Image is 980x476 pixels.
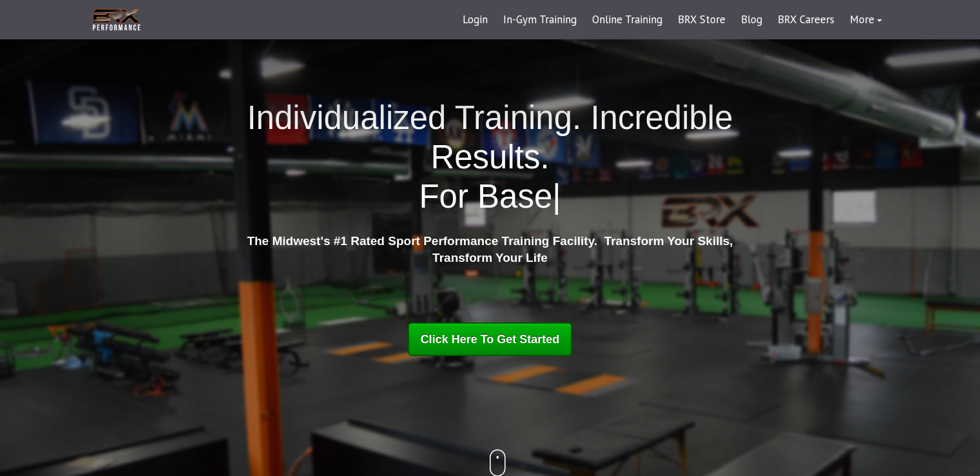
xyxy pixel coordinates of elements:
img: BRX Transparent Logo-2 [91,6,142,33]
div: Navigation Menu [455,5,890,35]
a: BRX Careers [770,5,842,35]
strong: The Midwest's #1 Rated Sport Performance Training Facility. Transform Your Skills, Transform Your... [247,234,733,265]
a: Blog [733,5,770,35]
span: For Base [419,178,552,215]
h1: Individualized Training. Incredible Results. [242,98,738,217]
span: | [552,178,561,215]
a: Online Training [584,5,670,35]
a: In-Gym Training [495,5,584,35]
a: More [842,5,890,35]
span: Click Here To Get Started [421,333,560,346]
a: BRX Store [670,5,733,35]
a: Click Here To Get Started [408,322,573,356]
a: Login [455,5,495,35]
